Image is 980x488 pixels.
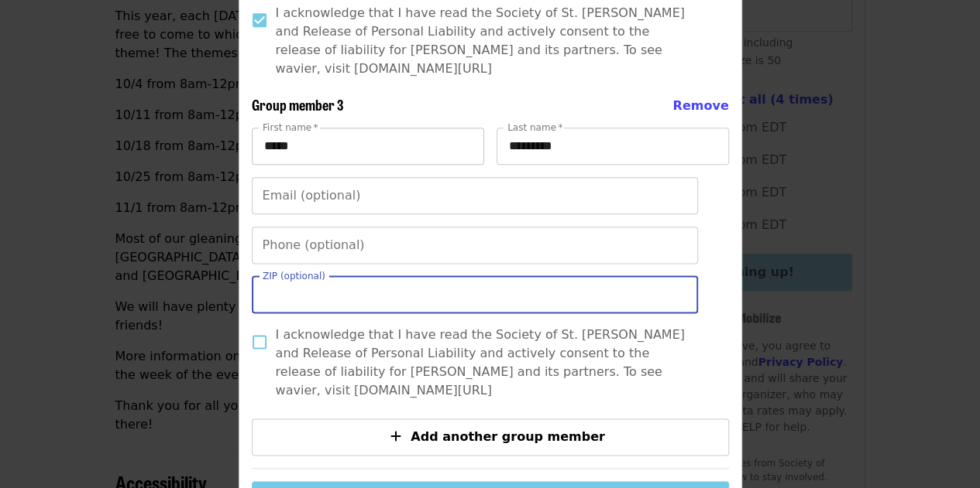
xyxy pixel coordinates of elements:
label: ZIP (optional) [263,271,325,281]
span: Remove [672,98,728,113]
span: Group member 3 [252,94,344,114]
span: I acknowledge that I have read the Society of St. [PERSON_NAME] and Release of Personal Liability... [276,326,689,400]
input: Phone (optional) [252,227,698,264]
label: Last name [507,123,562,132]
input: First name [252,128,484,165]
input: Last name [497,128,729,165]
span: Add another group member [411,429,605,444]
button: Remove [672,97,728,115]
label: First name [263,123,318,132]
button: Add another group member [252,418,729,456]
input: Email (optional) [252,177,698,214]
span: I acknowledge that I have read the Society of St. [PERSON_NAME] and Release of Personal Liability... [276,4,689,78]
input: ZIP (optional) [252,276,698,313]
i: plus icon [390,429,401,444]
